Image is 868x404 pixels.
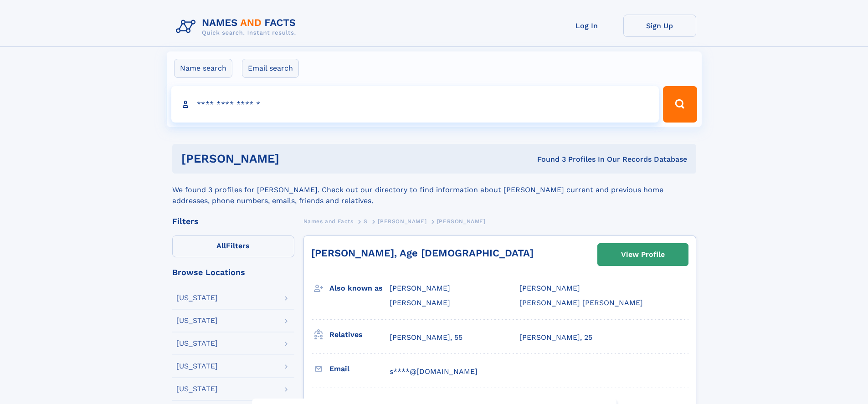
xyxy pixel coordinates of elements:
h3: Also known as [329,281,390,296]
a: [PERSON_NAME], 25 [519,332,592,343]
div: Found 3 Profiles In Our Records Database [408,154,687,164]
a: [PERSON_NAME], 55 [390,332,462,343]
button: Search Button [663,86,697,123]
a: Names and Facts [303,215,354,227]
a: S [364,215,368,227]
a: Sign Up [623,15,696,37]
span: [PERSON_NAME] [437,218,486,225]
div: [US_STATE] [176,317,218,324]
span: [PERSON_NAME] [378,218,426,225]
div: View Profile [621,244,665,265]
span: S [364,218,368,225]
span: [PERSON_NAME] [519,284,580,292]
div: Browse Locations [172,268,294,276]
span: [PERSON_NAME] [390,284,450,292]
a: View Profile [598,244,688,266]
h1: [PERSON_NAME] [181,153,408,164]
div: [US_STATE] [176,363,218,370]
div: [US_STATE] [176,385,218,393]
img: Logo Names and Facts [172,15,303,39]
span: [PERSON_NAME] [390,298,450,307]
h3: Email [329,361,390,377]
span: All [216,241,226,250]
label: Name search [174,59,232,78]
label: Filters [172,235,294,257]
label: Email search [242,59,299,78]
div: Filters [172,217,294,225]
h3: Relatives [329,327,390,343]
input: search input [171,86,659,123]
a: Log In [550,15,623,37]
div: [US_STATE] [176,294,218,302]
div: [US_STATE] [176,340,218,347]
a: [PERSON_NAME], Age [DEMOGRAPHIC_DATA] [311,247,534,259]
span: [PERSON_NAME] [PERSON_NAME] [519,298,643,307]
div: We found 3 profiles for [PERSON_NAME]. Check out our directory to find information about [PERSON_... [172,174,696,206]
a: [PERSON_NAME] [378,215,426,227]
